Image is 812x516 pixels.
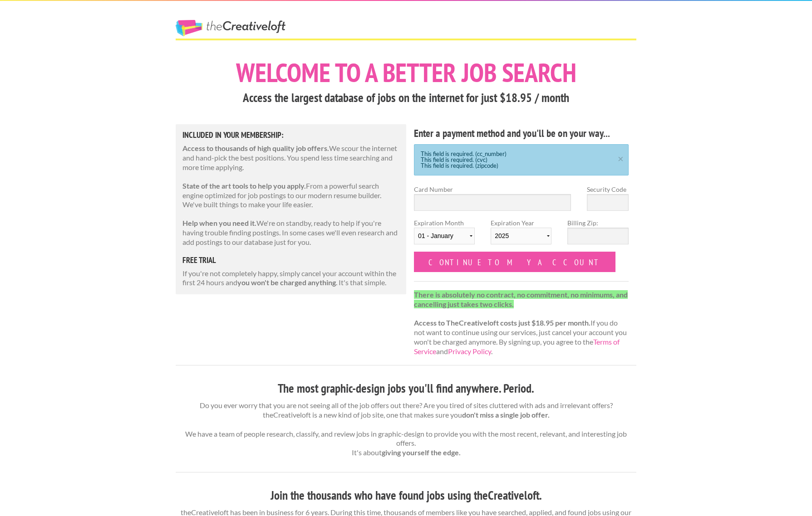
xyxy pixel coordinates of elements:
[182,181,306,190] strong: State of the art tools to help you apply.
[462,410,550,419] strong: don't miss a single job offer.
[176,401,636,458] p: Do you ever worry that you are not seeing all of the job offers out there? Are you tired of sites...
[567,218,628,228] label: Billing Zip:
[182,131,399,139] h5: Included in Your Membership:
[414,126,629,141] h4: Enter a payment method and you'll be on your way...
[414,252,615,272] input: Continue to my account
[414,218,475,252] label: Expiration Month
[615,155,626,161] a: ×
[414,185,571,194] label: Card Number
[414,228,475,244] select: Expiration Month
[414,318,591,327] strong: Access to TheCreativeloft costs just $18.95 per month.
[182,219,256,227] strong: Help when you need it.
[448,347,491,355] a: Privacy Policy
[176,89,636,107] h3: Access the largest database of jobs on the internet for just $18.95 / month
[182,181,399,209] p: From a powerful search engine optimized for job postings to our modern resume builder. We've buil...
[491,228,551,244] select: Expiration Year
[382,448,461,457] strong: giving yourself the edge.
[237,278,336,287] strong: you won't be charged anything
[491,218,551,252] label: Expiration Year
[587,185,629,194] label: Security Code
[414,290,628,308] strong: There is absolutely no contract, no commitment, no minimums, and cancelling just takes two clicks.
[176,59,636,86] h1: Welcome to a better job search
[414,337,620,355] a: Terms of Service
[182,144,399,172] p: We scour the internet and hand-pick the best positions. You spend less time searching and more ti...
[414,144,629,175] div: This field is required. (cc_number) This field is required. (cvc) This field is required. (zipcode)
[182,269,399,288] p: If you're not completely happy, simply cancel your account within the first 24 hours and . It's t...
[182,144,329,152] strong: Access to thousands of high quality job offers.
[176,487,636,504] h3: Join the thousands who have found jobs using theCreativeloft.
[414,290,629,356] p: If you do not want to continue using our services, just cancel your account you won't be charged ...
[176,380,636,397] h3: The most graphic-design jobs you'll find anywhere. Period.
[182,219,399,247] p: We're on standby, ready to help if you're having trouble finding postings. In some cases we'll ev...
[182,256,399,264] h5: free trial
[176,20,285,36] a: The Creative Loft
